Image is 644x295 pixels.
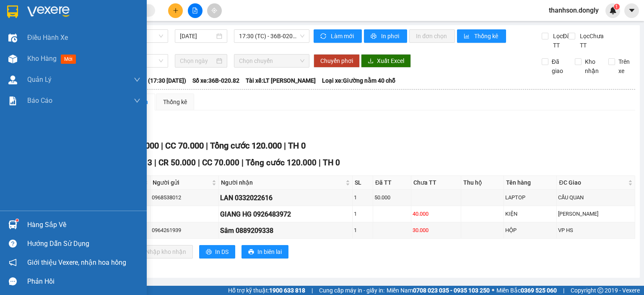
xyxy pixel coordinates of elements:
span: Số xe: 36B-020.82 [192,76,239,85]
span: CC 70.000 [165,141,204,151]
span: | [563,286,564,295]
span: Lọc Đã TT [550,31,571,50]
button: printerIn DS [199,245,235,258]
strong: 1900 633 818 [269,287,305,294]
span: Hỗ trợ kỹ thuật: [228,286,305,295]
span: down [134,76,140,83]
span: Miền Nam [387,286,490,295]
span: | [206,141,208,151]
div: 1 [354,210,371,218]
img: warehouse-icon [8,220,17,229]
div: HỘP [505,226,556,235]
div: Phản hồi [27,275,140,288]
span: Đã giao [548,57,569,76]
button: Chuyển phơi [314,54,360,68]
span: Người gửi [153,178,210,187]
span: Tổng cước 120.000 [210,141,282,151]
div: Hướng dẫn sử dụng [27,238,140,250]
div: Thống kê [163,97,187,107]
span: sync [320,33,327,40]
strong: 0369 525 060 [521,287,557,294]
span: CC 70.000 [202,158,239,167]
th: Đã TT [373,176,411,190]
span: | [284,141,286,151]
div: LAPTOP [505,193,556,202]
img: warehouse-icon [8,55,17,63]
strong: 0708 023 035 - 0935 103 250 [413,287,490,294]
img: icon-new-feature [609,7,617,14]
div: 0964261939 [152,226,217,235]
span: | [241,158,244,167]
div: KIỆN [505,210,556,218]
span: | [161,141,163,151]
span: Chọn chuyến [239,55,305,67]
span: file-add [192,8,198,13]
span: plus [173,8,179,13]
div: CẦU QUAN [558,193,634,202]
div: 40.000 [413,210,460,218]
span: printer [248,249,254,256]
span: 1 [615,4,618,10]
span: | [198,158,200,167]
span: ĐC Giao [559,178,626,187]
button: caret-down [624,3,639,18]
span: thanhson.dongly [542,5,605,16]
div: 1 [354,193,371,202]
div: Sâm 0889209338 [220,225,351,236]
span: In phơi [381,31,400,41]
span: Kho hàng [27,55,57,63]
th: Thu hộ [461,176,504,190]
span: printer [206,249,212,256]
span: Quản Lý [27,74,52,85]
span: ⚪️ [492,289,494,292]
span: TH 0 [323,158,340,167]
button: downloadXuất Excel [361,54,411,68]
span: down [134,97,140,104]
span: question-circle [9,240,17,248]
div: 50.000 [374,193,410,202]
span: mới [61,55,76,64]
span: Miền Bắc [496,286,557,295]
span: Cung cấp máy in - giấy in: [319,286,384,295]
span: Báo cáo [27,95,52,106]
span: copyright [597,287,603,293]
span: Chuyến: (17:30 [DATE]) [125,76,186,85]
span: Trên xe [615,57,636,76]
span: message [9,277,17,285]
img: solution-icon [8,97,17,105]
button: plus [168,3,183,18]
button: printerIn phơi [364,29,407,43]
span: caret-down [628,7,636,14]
div: VP HS [558,226,634,235]
span: Tổng cước 120.000 [246,158,317,167]
span: Loại xe: Giường nằm 40 chỗ [322,76,395,85]
span: Kho nhận [582,57,602,76]
div: 1 [354,226,371,235]
span: Tài xế: LT [PERSON_NAME] [246,76,316,85]
div: Hàng sắp về [27,219,140,231]
button: syncLàm mới [314,29,362,43]
button: bar-chartThống kê [457,29,506,43]
button: printerIn biên lai [241,245,288,258]
span: SL 3 [136,158,152,167]
span: In biên lai [257,247,282,256]
img: logo-vxr [7,5,18,18]
th: SL [353,176,373,190]
button: downloadNhập kho nhận [130,245,193,258]
div: GIANG HG 0926483972 [220,209,351,219]
span: Giới thiệu Vexere, nhận hoa hồng [27,257,126,268]
div: LAN 0332022616 [220,193,351,203]
span: notification [9,258,17,266]
span: Xuất Excel [377,56,404,65]
div: 30.000 [413,226,460,235]
span: | [154,158,156,167]
span: Điều hành xe [27,32,68,43]
span: Người nhận [221,178,344,187]
th: Chưa TT [411,176,462,190]
button: aim [207,3,222,18]
div: [PERSON_NAME] [558,210,634,218]
span: 17:30 (TC) - 36B-020.82 [239,30,305,42]
span: bar-chart [464,33,471,40]
img: warehouse-icon [8,34,17,42]
span: Thống kê [474,31,499,41]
